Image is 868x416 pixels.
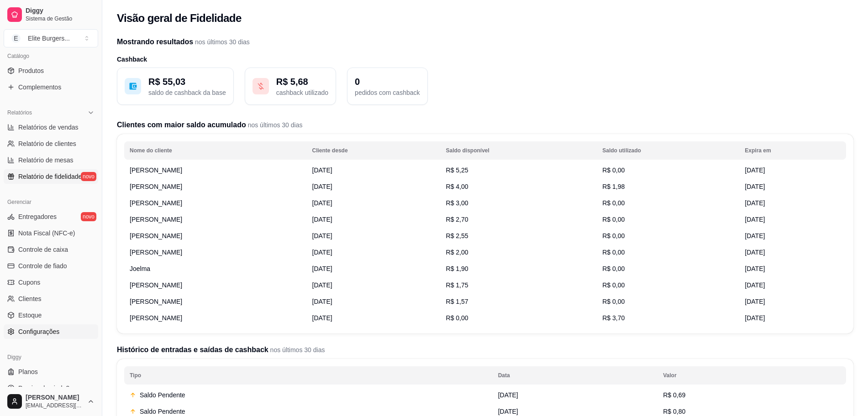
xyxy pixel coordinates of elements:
[493,366,658,385] th: Data
[130,232,182,239] span: [PERSON_NAME]
[4,153,98,167] a: Relatório de mesas
[745,298,765,305] span: [DATE]
[745,216,765,223] span: [DATE]
[18,123,79,132] span: Relatórios de vendas
[4,120,98,135] a: Relatórios de vendas
[4,169,98,184] a: Relatório de fidelidadenovo
[312,249,332,256] span: [DATE]
[117,344,853,355] h2: Histórico de entradas e saídas de cashback
[312,199,332,207] span: [DATE]
[18,261,67,270] span: Controle de fiado
[4,80,98,94] a: Complementos
[28,34,70,43] div: Elite Burgers ...
[745,199,765,207] span: [DATE]
[602,265,625,272] span: R$ 0,00
[117,36,853,47] h2: Mostrando resultados
[602,216,625,223] span: R$ 0,00
[18,245,68,254] span: Controle de caixa
[4,49,98,63] div: Catálogo
[745,314,765,322] span: [DATE]
[4,275,98,290] a: Cupons
[26,402,84,409] span: [EMAIL_ADDRESS][DOMAIN_NAME]
[18,229,75,238] span: Nota Fiscal (NFC-e)
[18,83,61,92] span: Complementos
[130,199,182,207] span: [PERSON_NAME]
[18,294,42,303] span: Clientes
[18,278,40,287] span: Cupons
[745,232,765,239] span: [DATE]
[446,249,468,256] span: R$ 2,00
[355,75,420,88] p: 0
[130,166,182,174] span: [PERSON_NAME]
[276,88,328,97] p: cashback utilizado
[312,281,332,289] span: [DATE]
[124,141,307,160] th: Nome do cliente
[4,226,98,240] a: Nota Fiscal (NFC-e)
[745,166,765,174] span: [DATE]
[246,121,303,129] span: nos últimos 30 dias
[18,311,42,320] span: Estoque
[4,308,98,322] a: Estoque
[446,281,468,289] span: R$ 1,75
[130,298,182,305] span: [PERSON_NAME]
[446,265,468,272] span: R$ 1,90
[4,291,98,306] a: Clientes
[26,394,84,402] span: [PERSON_NAME]
[597,141,739,160] th: Saldo utilizado
[117,55,853,64] h3: Cashback
[18,156,74,165] span: Relatório de mesas
[4,4,98,26] a: DiggySistema de Gestão
[4,390,98,412] button: [PERSON_NAME][EMAIL_ADDRESS][DOMAIN_NAME]
[130,183,182,190] span: [PERSON_NAME]
[130,390,487,400] div: Saldo Pendente
[130,265,150,272] span: Joelma
[745,183,765,190] span: [DATE]
[446,166,468,174] span: R$ 5,25
[446,232,468,239] span: R$ 2,55
[11,34,21,43] span: E
[117,120,853,130] h2: Clientes com maior saldo acumulado
[4,29,98,47] button: Select a team
[130,407,487,416] div: Saldo Pendente
[602,199,625,207] span: R$ 0,00
[745,249,765,256] span: [DATE]
[4,364,98,379] a: Planos
[276,75,328,88] p: R$ 5,68
[312,298,332,305] span: [DATE]
[124,366,493,385] th: Tipo
[26,15,95,22] span: Sistema de Gestão
[498,408,518,415] span: [DATE]
[312,183,332,190] span: [DATE]
[18,172,82,181] span: Relatório de fidelidade
[130,314,182,322] span: [PERSON_NAME]
[498,391,518,399] span: [DATE]
[602,298,625,305] span: R$ 0,00
[602,183,625,190] span: R$ 1,98
[312,314,332,322] span: [DATE]
[312,166,332,174] span: [DATE]
[245,68,336,105] button: R$ 5,68cashback utilizado
[268,346,325,354] span: nos últimos 30 dias
[18,212,57,221] span: Entregadores
[602,232,625,239] span: R$ 0,00
[4,242,98,257] a: Controle de caixa
[18,66,44,75] span: Produtos
[26,7,95,15] span: Diggy
[739,141,846,160] th: Expira em
[446,199,468,207] span: R$ 3,00
[312,232,332,239] span: [DATE]
[18,327,59,336] span: Configurações
[193,38,250,46] span: nos últimos 30 dias
[130,216,182,223] span: [PERSON_NAME]
[4,63,98,78] a: Produtos
[4,195,98,209] div: Gerenciar
[745,265,765,272] span: [DATE]
[7,109,32,116] span: Relatórios
[446,298,468,305] span: R$ 1,57
[745,281,765,289] span: [DATE]
[148,88,226,97] p: saldo de cashback da base
[117,11,242,26] h2: Visão geral de Fidelidade
[148,75,226,88] p: R$ 55,03
[4,209,98,224] a: Entregadoresnovo
[602,314,625,322] span: R$ 3,70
